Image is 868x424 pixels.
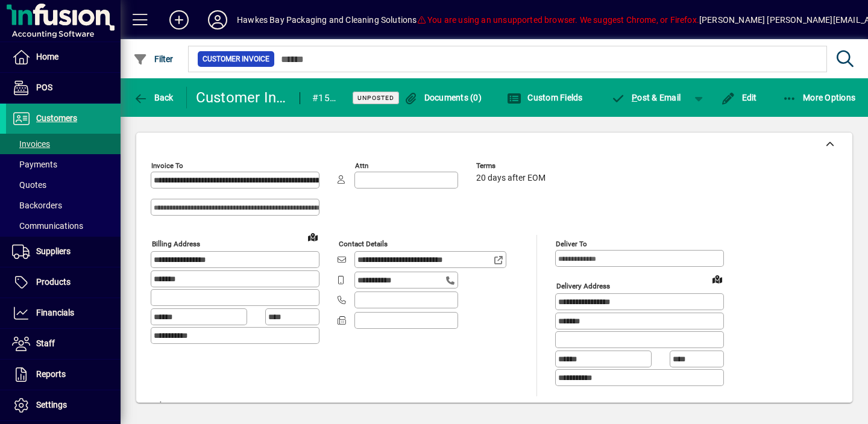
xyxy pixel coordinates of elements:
[6,154,121,175] a: Payments
[400,87,485,108] button: Documents (0)
[12,180,46,190] span: Quotes
[504,87,586,108] button: Custom Fields
[357,94,394,102] span: Unposted
[782,93,856,102] span: More Options
[36,83,52,92] span: POS
[403,93,482,102] span: Documents (0)
[6,329,121,359] a: Staff
[12,160,57,169] span: Payments
[6,267,121,298] a: Products
[160,9,198,31] button: Add
[203,53,269,65] span: Customer Invoice
[718,87,760,108] button: Edit
[303,227,322,246] a: View on map
[130,87,177,108] button: Back
[130,48,177,70] button: Filter
[133,54,174,64] span: Filter
[6,298,121,328] a: Financials
[721,93,757,102] span: Edit
[6,237,121,267] a: Suppliers
[196,88,288,107] div: Customer Invoice
[6,216,121,236] a: Communications
[6,73,121,103] a: POS
[151,401,184,409] mat-label: Deliver via
[36,277,71,287] span: Products
[6,175,121,195] a: Quotes
[36,400,67,410] span: Settings
[12,201,62,210] span: Backorders
[556,240,587,248] mat-label: Deliver To
[121,87,187,108] app-page-header-button: Back
[36,113,77,123] span: Customers
[6,195,121,216] a: Backorders
[417,15,699,25] span: You are using an unsupported browser. We suggest Chrome, or Firefox.
[355,161,368,170] mat-label: Attn
[36,338,55,348] span: Staff
[36,308,74,317] span: Financials
[198,9,237,31] button: Profile
[12,221,83,231] span: Communications
[611,93,681,102] span: ost & Email
[151,161,183,170] mat-label: Invoice To
[6,134,121,154] a: Invoices
[36,246,71,256] span: Suppliers
[708,269,727,288] a: View on map
[476,162,549,170] span: Terms
[476,173,546,183] span: 20 days after EOM
[507,93,583,102] span: Custom Fields
[237,10,417,30] div: Hawkes Bay Packaging and Cleaning Solutions
[36,52,58,61] span: Home
[312,89,338,108] div: #159905
[133,93,174,102] span: Back
[779,87,859,108] button: More Options
[605,87,687,108] button: Post & Email
[6,42,121,72] a: Home
[12,139,50,149] span: Invoices
[632,93,637,102] span: P
[6,390,121,420] a: Settings
[36,369,66,379] span: Reports
[6,360,121,390] a: Reports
